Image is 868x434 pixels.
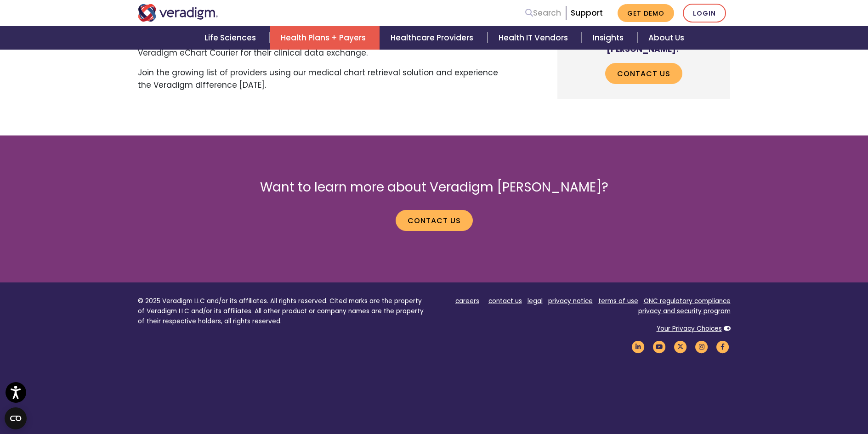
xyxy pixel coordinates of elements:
[571,7,603,18] a: Support
[618,4,674,22] a: Get Demo
[683,4,726,23] a: Login
[715,343,731,351] a: Veradigm Facebook Link
[644,297,731,305] a: ONC regulatory compliance
[637,26,695,50] a: About Us
[692,368,857,423] iframe: Drift Chat Widget
[694,343,709,351] a: Veradigm Instagram Link
[138,180,731,195] h2: Want to learn more about Veradigm [PERSON_NAME]?
[488,26,582,50] a: Health IT Vendors
[630,343,646,351] a: Veradigm LinkedIn Link
[380,26,487,50] a: Healthcare Providers
[657,324,722,333] a: Your Privacy Choices
[638,307,731,316] a: privacy and security program
[5,407,27,429] button: Open CMP widget
[270,26,380,50] a: Health Plans + Payers
[488,297,522,305] a: contact us
[652,343,667,351] a: Veradigm YouTube Link
[455,297,479,305] a: careers
[582,26,637,50] a: Insights
[598,297,638,305] a: terms of use
[138,67,513,91] p: Join the growing list of providers using our medical chart retrieval solution and experience the ...
[673,343,688,351] a: Veradigm Twitter Link
[548,297,593,305] a: privacy notice
[528,297,543,305] a: legal
[138,4,218,22] img: Veradigm logo
[605,63,682,84] a: Contact Us
[525,7,561,19] a: Search
[193,26,270,50] a: Life Sciences
[138,296,427,326] p: © 2025 Veradigm LLC and/or its affiliates. All rights reserved. Cited marks are the property of V...
[396,210,473,231] a: Contact us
